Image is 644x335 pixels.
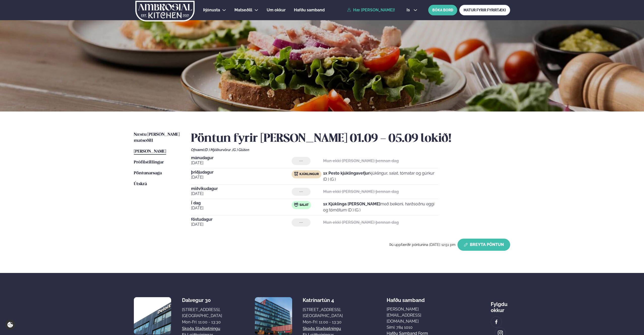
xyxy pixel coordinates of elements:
span: Pöntunarsaga [134,171,162,175]
a: Hæ [PERSON_NAME]! [347,8,395,12]
span: --- [299,220,303,225]
button: is [403,8,421,12]
a: Pöntunarsaga [134,170,162,176]
div: Fylgdu okkur [491,297,510,313]
img: salad.svg [294,203,298,207]
span: Næstu [PERSON_NAME] matseðill [134,132,180,143]
p: kjúklingur, salat, tómatar og gúrkur (D ) (G ) [323,170,438,182]
div: Dalvegur 30 [182,297,222,303]
span: --- [299,190,303,194]
img: image alt [134,297,171,334]
span: [DATE] [191,205,292,211]
img: image alt [255,297,292,334]
p: með beikoni, harðsoðnu eggi og tómötum (D ) (G ) [323,201,438,213]
span: Hafðu samband [387,293,425,303]
span: Kjúklingur [299,172,319,176]
span: mánudagur [191,156,292,160]
div: [STREET_ADDRESS], [GEOGRAPHIC_DATA] [303,307,343,319]
a: Um okkur [267,7,286,13]
a: Þjónusta [203,7,220,13]
span: Þú uppfærðir pöntunina [DATE] 12:51 pm [389,243,455,247]
img: image alt [494,319,499,325]
span: Útskrá [134,182,147,186]
strong: Mun ekki [PERSON_NAME] þennan dag [323,189,399,194]
span: [DATE] [191,174,292,180]
span: is [407,8,411,12]
span: [DATE] [191,221,292,228]
a: Skoða staðsetningu [182,326,220,332]
span: föstudagur [191,217,292,221]
span: Matseðill [234,8,252,12]
a: Útskrá [134,181,147,187]
button: Breyta Pöntun [457,239,510,251]
div: Ofnæmi: [191,148,510,152]
a: Næstu [PERSON_NAME] matseðill [134,132,181,144]
div: Mon-Fri: 11:00 - 13:30 [303,319,343,325]
span: [DATE] [191,191,292,197]
strong: 1x Kjúklinga [PERSON_NAME] [323,202,380,206]
span: Prófílstillingar [134,160,164,164]
strong: Mun ekki [PERSON_NAME] þennan dag [323,220,399,225]
span: [PERSON_NAME] [134,149,166,154]
button: BÓKA BORÐ [428,5,457,15]
span: (D ) Mjólkurvörur , [204,148,232,152]
span: Um okkur [267,8,286,12]
img: chicken.svg [294,172,298,176]
div: Mon-Fri: 11:00 - 13:30 [182,319,222,325]
strong: Mun ekki [PERSON_NAME] þennan dag [323,158,399,163]
span: Hafðu samband [294,8,325,12]
span: miðvikudagur [191,187,292,191]
span: --- [299,159,303,163]
a: Skoða staðsetningu [303,326,341,332]
a: image alt [491,317,502,327]
a: [PERSON_NAME][EMAIL_ADDRESS][DOMAIN_NAME] [387,306,447,324]
h2: Pöntun fyrir [PERSON_NAME] 01.09 - 05.09 lokið! [191,132,510,146]
a: Prófílstillingar [134,159,164,165]
span: [DATE] [191,160,292,166]
span: þriðjudagur [191,170,292,174]
span: Í dag [191,201,292,205]
img: logo [135,1,195,21]
a: Hafðu samband [294,7,325,13]
span: (G ) Glúten [232,148,249,152]
a: MATUR FYRIR FYRIRTÆKI [459,5,510,15]
span: Salat [299,203,309,207]
a: Cookie settings [5,320,15,330]
div: Katrínartún 4 [303,297,343,303]
p: Sími: 784 1010 [387,324,447,330]
a: Matseðill [234,7,252,13]
strong: 1x Pesto kjúklingavefjur [323,171,370,176]
a: [PERSON_NAME] [134,149,166,155]
span: Þjónusta [203,8,220,12]
div: [STREET_ADDRESS], [GEOGRAPHIC_DATA] [182,307,222,319]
